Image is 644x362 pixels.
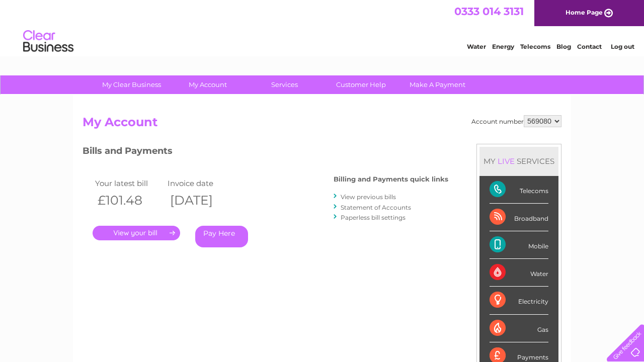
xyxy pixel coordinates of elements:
a: Water [467,43,486,50]
td: Invoice date [165,176,237,190]
a: Pay Here [195,226,248,247]
div: Clear Business is a trading name of Verastar Limited (registered in [GEOGRAPHIC_DATA] No. 3667643... [85,6,560,49]
a: Services [243,75,326,94]
th: [DATE] [165,190,237,211]
h4: Billing and Payments quick links [334,175,448,183]
a: Paperless bill settings [341,214,406,221]
h3: Bills and Payments [83,144,448,161]
a: My Account [167,75,250,94]
div: Electricity [490,287,548,314]
a: View previous bills [341,193,396,201]
h2: My Account [83,115,561,134]
div: Broadband [490,204,548,231]
div: Water [490,259,548,287]
a: Energy [492,43,514,50]
img: logo.png [23,26,74,57]
div: MY SERVICES [479,147,558,175]
a: Blog [556,43,571,50]
div: Account number [471,115,561,127]
a: Contact [577,43,602,50]
a: Log out [611,43,634,50]
div: Telecoms [490,176,548,204]
a: Customer Help [319,75,403,94]
a: My Clear Business [90,75,173,94]
a: . [93,226,180,240]
div: Mobile [490,231,548,259]
a: Make A Payment [396,75,479,94]
a: Telecoms [520,43,550,50]
a: Statement of Accounts [341,204,411,211]
div: LIVE [496,156,517,166]
a: 0333 014 3131 [454,5,524,18]
th: £101.48 [93,190,165,211]
td: Your latest bill [93,176,165,190]
div: Gas [490,315,548,342]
